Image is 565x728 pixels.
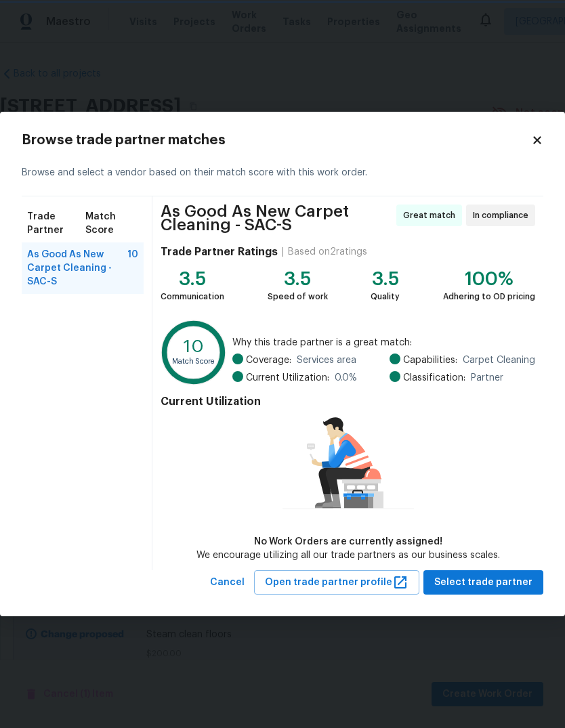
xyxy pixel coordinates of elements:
[265,574,409,591] span: Open trade partner profile
[161,395,535,408] h4: Current Utilization
[371,272,400,286] div: 3.5
[443,272,535,286] div: 100%
[371,290,400,303] div: Quality
[268,290,328,303] div: Speed of work
[27,210,85,237] span: Trade Partner
[278,245,288,259] div: |
[85,210,138,237] span: Match Score
[196,535,500,549] div: No Work Orders are currently assigned!
[471,371,503,385] span: Partner
[196,549,500,562] div: We encourage utilizing all our trade partners as our business scales.
[423,570,543,595] button: Select trade partner
[232,336,535,349] span: Why this trade partner is a great match:
[335,371,357,385] span: 0.0 %
[403,371,465,385] span: Classification:
[288,245,367,259] div: Based on 2 ratings
[172,357,215,364] text: Match Score
[161,272,224,286] div: 3.5
[297,354,356,367] span: Services area
[434,574,532,591] span: Select trade partner
[22,133,531,147] h2: Browse trade partner matches
[473,209,534,222] span: In compliance
[443,290,535,303] div: Adhering to OD pricing
[205,570,250,595] button: Cancel
[403,354,457,367] span: Capabilities:
[463,354,535,367] span: Carpet Cleaning
[22,150,543,196] div: Browse and select a vendor based on their match score with this work order.
[184,337,204,356] text: 10
[268,272,328,286] div: 3.5
[403,209,461,222] span: Great match
[246,354,291,367] span: Coverage:
[127,248,138,288] span: 10
[161,245,278,259] h4: Trade Partner Ratings
[27,248,127,288] span: As Good As New Carpet Cleaning - SAC-S
[161,290,224,303] div: Communication
[210,574,245,591] span: Cancel
[161,205,392,232] span: As Good As New Carpet Cleaning - SAC-S
[246,371,329,385] span: Current Utilization:
[254,570,419,595] button: Open trade partner profile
